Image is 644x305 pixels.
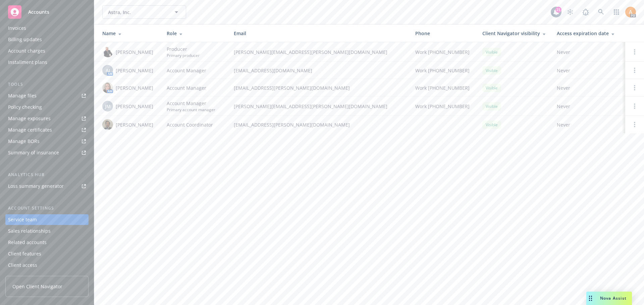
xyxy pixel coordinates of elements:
[102,30,156,37] div: Name
[557,30,620,37] div: Access expiration date
[5,113,89,124] a: Manage exposures
[8,214,37,225] div: Service team
[116,103,153,110] span: [PERSON_NAME]
[8,90,37,101] div: Manage files
[8,136,40,147] div: Manage BORs
[167,84,206,91] span: Account Manager
[234,67,405,74] span: [EMAIL_ADDRESS][DOMAIN_NAME]
[555,7,561,13] div: 21
[5,205,89,212] div: Account settings
[5,214,89,225] a: Service team
[5,260,89,271] a: Client access
[5,23,89,33] a: Invoices
[102,5,186,19] button: Astra, Inc.
[8,57,47,68] div: Installment plans
[167,107,215,112] span: Primary account manager
[5,237,89,248] a: Related accounts
[563,5,577,19] a: Stop snowing
[625,7,636,17] img: photo
[102,119,113,130] img: photo
[5,81,89,88] div: Tools
[8,113,51,124] div: Manage exposures
[102,82,113,93] img: photo
[5,181,89,192] a: Loss summary generator
[167,121,213,128] span: Account Coordinator
[482,30,546,37] div: Client Navigator visibility
[5,57,89,68] a: Installment plans
[557,49,620,56] span: Never
[5,226,89,236] a: Sales relationships
[586,292,632,305] button: Nova Assist
[8,260,37,271] div: Client access
[415,30,472,37] div: Phone
[234,121,405,128] span: [EMAIL_ADDRESS][PERSON_NAME][DOMAIN_NAME]
[415,49,470,56] span: Work [PHONE_NUMBER]
[167,100,215,107] span: Account Manager
[5,34,89,45] a: Billing updates
[8,147,59,158] div: Summary of insurance
[234,49,405,56] span: [PERSON_NAME][EMAIL_ADDRESS][PERSON_NAME][DOMAIN_NAME]
[415,67,470,74] span: Work [PHONE_NUMBER]
[8,226,51,236] div: Sales relationships
[8,248,41,259] div: Client features
[5,136,89,147] a: Manage BORs
[482,84,501,92] div: Visible
[5,102,89,112] a: Policy checking
[8,125,52,135] div: Manage certificates
[482,121,501,129] div: Visible
[610,5,623,19] a: Switch app
[5,248,89,259] a: Client features
[482,66,501,75] div: Visible
[116,67,153,74] span: [PERSON_NAME]
[116,121,153,128] span: [PERSON_NAME]
[600,295,627,301] span: Nova Assist
[5,46,89,56] a: Account charges
[102,47,113,57] img: photo
[116,49,153,56] span: [PERSON_NAME]
[234,103,405,110] span: [PERSON_NAME][EMAIL_ADDRESS][PERSON_NAME][DOMAIN_NAME]
[167,30,223,37] div: Role
[557,103,620,110] span: Never
[5,147,89,158] a: Summary of insurance
[8,181,64,192] div: Loss summary generator
[5,3,89,21] a: Accounts
[105,103,111,110] span: JM
[557,121,620,128] span: Never
[8,34,42,45] div: Billing updates
[415,84,470,91] span: Work [PHONE_NUMBER]
[557,67,620,74] span: Never
[116,84,153,91] span: [PERSON_NAME]
[167,46,200,53] span: Producer
[5,90,89,101] a: Manage files
[482,102,501,110] div: Visible
[8,46,45,56] div: Account charges
[28,9,49,15] span: Accounts
[8,237,47,248] div: Related accounts
[579,5,592,19] a: Report a Bug
[415,103,470,110] span: Work [PHONE_NUMBER]
[8,102,42,112] div: Policy checking
[167,67,206,74] span: Account Manager
[108,9,166,16] span: Astra, Inc.
[106,67,110,74] span: AJ
[557,84,620,91] span: Never
[234,84,405,91] span: [EMAIL_ADDRESS][PERSON_NAME][DOMAIN_NAME]
[234,30,405,37] div: Email
[5,171,89,178] div: Analytics hub
[8,23,26,33] div: Invoices
[482,48,501,56] div: Visible
[586,292,595,305] div: Drag to move
[5,125,89,135] a: Manage certificates
[12,283,62,290] span: Open Client Navigator
[167,53,200,58] span: Primary producer
[594,5,608,19] a: Search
